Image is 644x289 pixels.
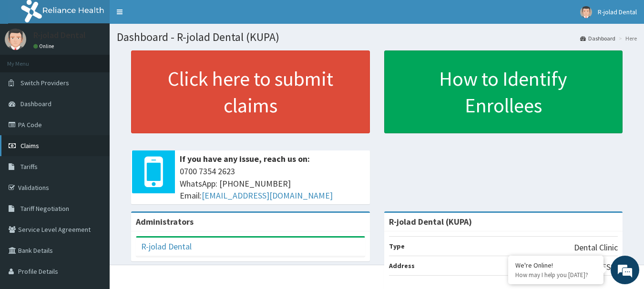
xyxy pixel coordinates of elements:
[389,216,472,227] strong: R-jolad Dental (KUPA)
[616,34,637,42] li: Here
[20,141,39,150] span: Claims
[389,242,405,250] b: Type
[20,100,51,108] span: Dashboard
[5,190,182,223] textarea: Type your message and hit 'Enter'
[156,5,179,28] div: Minimize live chat window
[33,31,86,40] p: R-jolad Dental
[598,8,637,16] span: R-jolad Dental
[180,153,310,164] b: If you have any issue, reach us on:
[389,261,415,270] b: Address
[574,241,618,254] p: Dental Clinic
[20,79,69,87] span: Switch Providers
[515,271,596,279] p: How may I help you today?
[515,261,596,269] div: We're Online!
[141,241,192,252] a: R-jolad Dental
[117,31,637,43] h1: Dashboard - R-jolad Dental (KUPA)
[20,162,38,171] span: Tariffs
[202,190,333,201] a: [EMAIL_ADDRESS][DOMAIN_NAME]
[55,85,132,181] span: We're online!
[580,34,615,42] a: Dashboard
[18,48,39,71] img: d_794563401_company_1708531726252_794563401
[5,29,26,50] img: User Image
[20,204,69,213] span: Tariff Negotiation
[33,43,56,50] a: Online
[180,165,365,202] span: 0700 7354 2623 WhatsApp: [PHONE_NUMBER] Email:
[136,216,194,227] b: Administrators
[384,50,623,133] a: How to Identify Enrollees
[131,50,370,133] a: Click here to submit claims
[580,6,592,18] img: User Image
[50,53,160,66] div: Chat with us now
